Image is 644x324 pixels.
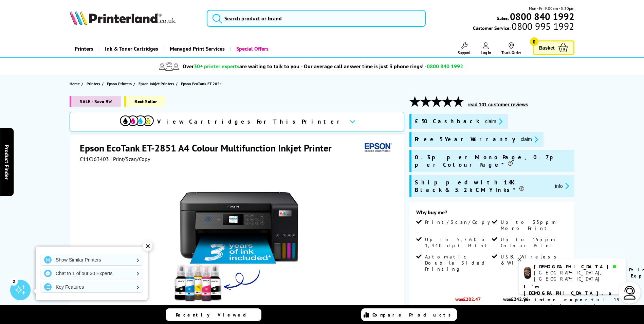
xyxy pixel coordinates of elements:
img: Epson [362,142,393,154]
span: Recently Viewed [176,312,253,318]
a: Special Offers [230,40,274,57]
strike: £242.96 [511,296,529,302]
a: Epson Printers [107,80,133,87]
span: Product Finder [3,145,10,180]
div: 2 [10,277,18,285]
div: Why buy me? [416,209,568,219]
a: Epson EcoTank ET-2851 [181,80,224,87]
img: chris-livechat.png [524,267,531,279]
span: Shipped with 14K Black & 5.2k CMY Inks* [415,179,550,194]
span: Basket [539,43,555,52]
span: was [499,292,532,302]
span: 30+ printer experts [194,63,239,70]
a: Basket 0 [533,40,574,55]
div: ✕ [143,241,152,251]
span: was [452,292,484,302]
span: C11CJ63403 [80,156,109,162]
img: Printerland Logo [70,10,176,25]
span: - Our average call answer time is just 3 phone rings! - [301,63,463,70]
span: Customer Service: [473,23,574,31]
span: View Cartridges For This Printer [157,118,344,125]
span: USB, Wireless & Wi-Fi Direct [501,254,566,266]
span: Epson Inkjet Printers [139,80,174,87]
span: Over are waiting to talk to you [183,63,299,70]
span: Print/Scan/Copy [425,219,495,225]
button: promo-description [553,182,571,190]
span: Printers [87,80,100,87]
span: 0800 840 1992 [427,63,463,70]
div: [DEMOGRAPHIC_DATA] [534,264,621,270]
button: promo-description [519,136,540,143]
span: Home [70,80,80,87]
img: cmyk-icon.svg [120,115,154,126]
a: Chat to 1 of our 30 Experts [41,268,143,279]
span: Support [458,50,471,55]
a: Ink & Toner Cartridges [98,40,163,57]
a: Printerland Logo [70,10,198,26]
h1: Epson EcoTank ET-2851 A4 Colour Multifunction Inkjet Printer [80,142,338,154]
a: Key Features [41,282,143,292]
a: Recently Viewed [166,308,261,321]
span: Epson Printers [107,80,132,87]
span: Up to 5,760 x 1,440 dpi Print [425,236,490,249]
span: Ink & Toner Cartridges [105,40,158,57]
a: Home [70,80,81,87]
span: Free 5 Year Warranty [415,136,515,143]
span: 0.3p per Mono Page, 0.7p per Colour Page* [415,154,571,168]
span: Up to 33ppm Mono Print [501,219,566,231]
a: Track Order [501,42,521,55]
a: Managed Print Services [163,40,230,57]
a: Support [458,42,471,55]
span: Up to 15ppm Colour Print [501,236,566,249]
input: Search product or brand [207,10,426,27]
span: Log In [481,50,491,55]
button: promo-description [483,118,504,125]
span: | Print/Scan/Copy [110,156,150,162]
span: Mon - Fri 9:00am - 5:30pm [529,5,574,12]
b: I'm [DEMOGRAPHIC_DATA], a printer expert [524,284,613,303]
b: 0800 840 1992 [510,10,574,23]
div: [GEOGRAPHIC_DATA], [GEOGRAPHIC_DATA] [534,270,621,282]
a: Printers [70,40,98,57]
span: Automatic Double Sided Printing [425,254,490,272]
span: Epson EcoTank ET-2851 [181,80,222,87]
span: SALE - Save 9% [70,96,121,107]
span: Compare Products [372,312,455,318]
a: Printers [87,80,102,87]
img: user-headset-light.svg [623,286,637,300]
img: Epson EcoTank ET-2851 [171,176,305,309]
a: Show Similar Printers [41,254,143,265]
a: Epson Inkjet Printers [139,80,176,87]
span: Sales: [497,15,509,21]
a: Compare Products [361,308,457,321]
span: £50 Cashback [415,118,480,125]
span: Best Seller [124,96,165,107]
a: Log In [481,42,491,55]
span: 0800 995 1992 [511,23,574,30]
strike: £202.47 [463,296,481,302]
a: 0800 840 1992 [509,13,574,20]
p: of 19 years! I can help you choose the right product [524,284,621,322]
span: 0 [530,37,538,46]
button: read 101 customer reviews [465,102,530,108]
